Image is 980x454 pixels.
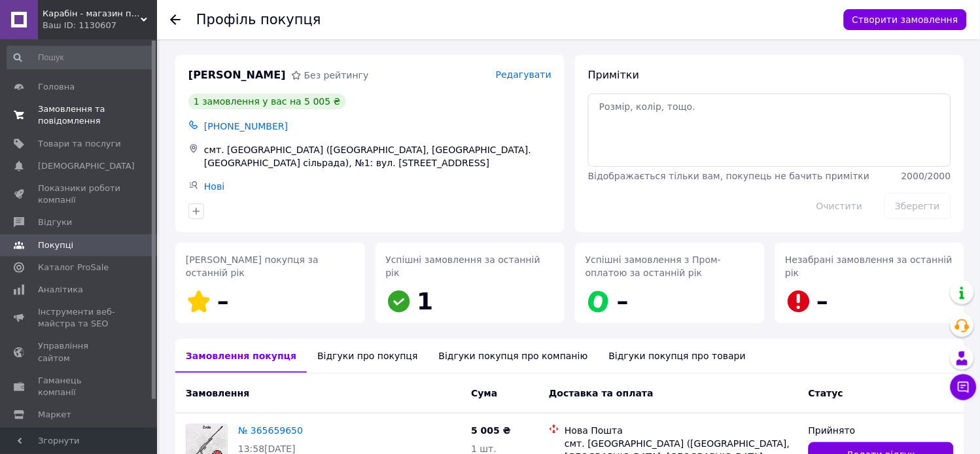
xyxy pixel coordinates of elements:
span: [DEMOGRAPHIC_DATA] [38,160,135,172]
span: 13:58[DATE] [238,444,296,454]
span: Незабрані замовлення за останній рік [786,254,953,278]
span: Головна [38,81,75,93]
span: Гаманець компанії [38,375,121,398]
div: 1 замовлення у вас на 5 005 ₴ [188,94,346,109]
button: Чат з покупцем [951,374,977,400]
a: Нові [204,181,224,192]
span: Інструменти веб-майстра та SEO [38,306,121,330]
div: Ваш ID: 1130607 [43,20,157,31]
span: Товари та послуги [38,138,121,150]
span: Примітки [588,69,639,81]
span: Покупці [38,239,73,251]
div: Відгуки покупця про компанію [429,339,599,373]
a: № 365659650 [238,425,303,436]
span: Замовлення та повідомлення [38,103,121,127]
button: Створити замовлення [844,9,967,30]
span: Статус [809,388,843,398]
span: – [817,288,829,315]
span: Показники роботи компанії [38,183,121,206]
span: 2000 / 2000 [901,171,951,181]
span: Каталог ProSale [38,262,109,273]
input: Пошук [7,46,154,69]
span: Відображається тільки вам, покупець не бачить примітки [588,171,870,181]
div: Відгуки покупця про товари [599,339,756,373]
span: 5 005 ₴ [471,425,511,436]
span: Без рейтингу [304,70,369,80]
span: Успішні замовлення за останній рік [386,254,540,278]
span: [PERSON_NAME] [188,68,286,83]
span: Карабін - магазин пневматики в Україні. [43,8,141,20]
span: [PHONE_NUMBER] [204,121,288,131]
span: 1 шт. [471,444,497,454]
span: – [217,288,229,315]
span: Редагувати [496,69,551,80]
span: [PERSON_NAME] покупця за останній рік [186,254,319,278]
div: Нова Пошта [565,424,798,437]
div: смт. [GEOGRAPHIC_DATA] ([GEOGRAPHIC_DATA], [GEOGRAPHIC_DATA]. [GEOGRAPHIC_DATA] сільрада), №1: ву... [201,141,554,172]
div: Прийнято [809,424,954,437]
div: Відгуки про покупця [307,339,428,373]
span: Cума [471,388,497,398]
div: Замовлення покупця [175,339,307,373]
h1: Профіль покупця [196,12,321,27]
span: – [617,288,629,315]
span: Маркет [38,409,71,421]
span: Замовлення [186,388,249,398]
span: Успішні замовлення з Пром-оплатою за останній рік [586,254,721,278]
span: Відгуки [38,217,72,228]
span: Управління сайтом [38,340,121,364]
span: Доставка та оплата [549,388,654,398]
span: Аналітика [38,284,83,296]
div: Повернутися назад [170,13,181,26]
span: 1 [417,288,434,315]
